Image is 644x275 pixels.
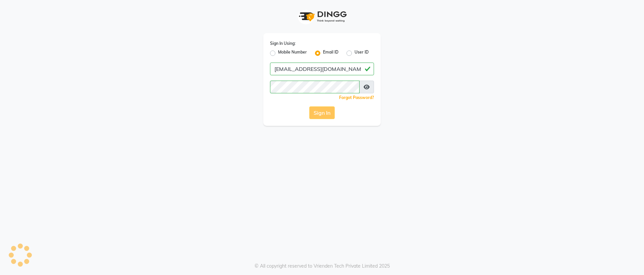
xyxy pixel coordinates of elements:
label: Sign In Using: [270,40,296,47]
a: Forgot Password? [339,95,374,100]
label: Mobile Number [278,49,307,57]
input: Username [270,63,374,75]
input: Username [270,81,360,93]
label: Email ID [323,49,338,57]
label: User ID [355,49,369,57]
img: logo1.svg [295,7,349,26]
